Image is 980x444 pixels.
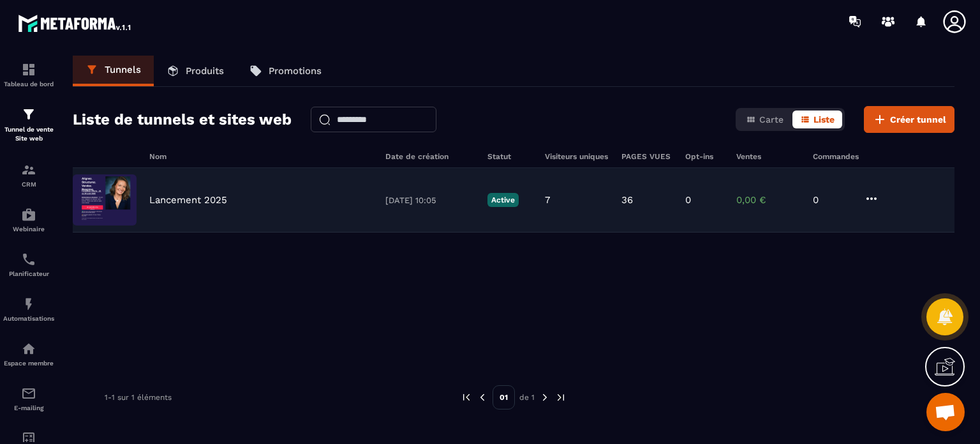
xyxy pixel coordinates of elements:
[813,114,835,125] span: Liste
[154,56,237,86] a: Produits
[3,332,54,376] a: automationsautomationsEspace membre
[487,193,519,207] p: Active
[493,385,515,410] p: 01
[890,113,946,126] span: Créer tunnel
[3,153,54,197] a: formationformationCRM
[685,194,691,206] p: 0
[792,111,842,128] button: Liste
[487,152,532,161] h6: Statut
[237,56,334,86] a: Promotions
[385,152,475,161] h6: Date de création
[545,152,609,161] h6: Visiteurs uniques
[3,360,54,367] p: Espace membre
[186,65,224,77] p: Produits
[545,194,550,206] p: 7
[3,226,54,233] p: Webinaire
[555,392,567,403] img: next
[736,194,800,206] p: 0,00 €
[3,80,54,88] p: Tableau de bord
[3,287,54,332] a: automationsautomationsAutomatisations
[759,114,783,125] span: Carte
[3,376,54,421] a: emailemailE-mailing
[685,152,724,161] h6: Opt-ins
[3,181,54,188] p: CRM
[3,125,54,143] p: Tunnel de vente Site web
[3,242,54,287] a: schedulerschedulerPlanificateur
[3,404,54,411] p: E-mailing
[385,195,475,205] p: [DATE] 10:05
[813,152,859,161] h6: Commandes
[73,174,137,226] img: image
[149,194,227,206] p: Lancement 2025
[105,64,141,75] p: Tunnels
[738,111,791,128] button: Carte
[926,393,965,431] div: Ouvrir le chat
[105,393,172,402] p: 1-1 sur 1 éléments
[461,392,472,403] img: prev
[3,97,54,153] a: formationformationTunnel de vente Site web
[736,152,800,161] h6: Ventes
[73,107,292,132] h2: Liste de tunnels et sites web
[539,392,551,403] img: next
[21,162,36,178] img: formation
[813,194,851,206] p: 0
[3,315,54,322] p: Automatisations
[3,270,54,277] p: Planificateur
[21,62,36,77] img: formation
[149,152,373,161] h6: Nom
[21,252,36,267] img: scheduler
[18,11,133,34] img: logo
[621,152,672,161] h6: PAGES VUES
[269,65,322,77] p: Promotions
[621,194,633,206] p: 36
[477,392,488,403] img: prev
[3,197,54,242] a: automationsautomationsWebinaire
[21,341,36,356] img: automations
[3,52,54,97] a: formationformationTableau de bord
[21,107,36,122] img: formation
[21,207,36,222] img: automations
[21,296,36,312] img: automations
[73,56,154,86] a: Tunnels
[864,106,954,133] button: Créer tunnel
[21,386,36,401] img: email
[519,392,535,402] p: de 1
